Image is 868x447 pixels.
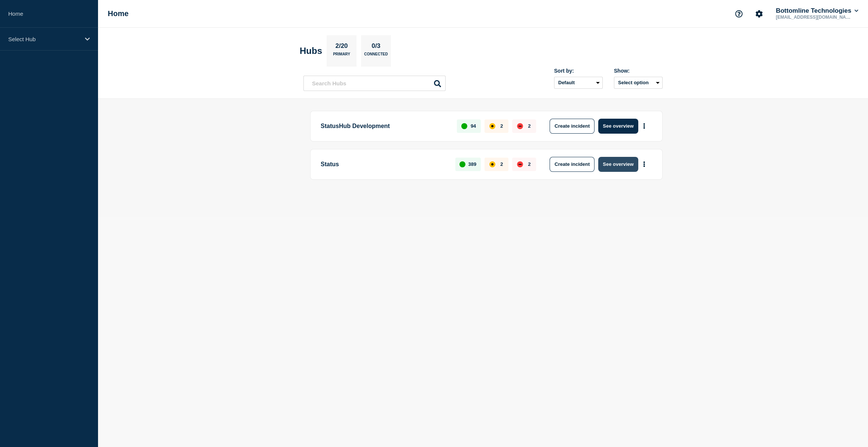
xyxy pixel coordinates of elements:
select: Sort by [554,77,603,89]
div: up [461,123,467,129]
p: 2 [500,123,503,129]
button: Create incident [550,157,595,172]
p: 2/20 [333,42,351,52]
div: affected [489,161,495,167]
p: Status [321,157,447,172]
div: down [517,123,523,129]
p: Connected [364,52,388,60]
input: Search Hubs [303,76,446,91]
div: Show: [614,68,663,74]
button: More actions [639,157,649,171]
p: 2 [528,161,531,167]
button: See overview [598,157,638,172]
p: 2 [500,161,503,167]
button: Bottomline Technologies [774,7,860,15]
p: 94 [471,123,476,129]
div: down [517,161,523,167]
p: StatusHub Development [321,119,448,134]
button: Support [731,6,747,22]
button: More actions [639,119,649,133]
div: affected [489,123,495,129]
p: Select Hub [8,36,80,42]
h1: Home [108,9,129,18]
h2: Hubs [300,46,322,56]
p: 0/3 [369,42,383,52]
button: Select option [614,77,663,89]
button: See overview [598,119,638,134]
p: [EMAIL_ADDRESS][DOMAIN_NAME] [774,15,852,20]
p: Primary [333,52,350,60]
p: 389 [468,161,477,167]
div: up [459,161,465,167]
div: Sort by: [554,68,603,74]
button: Create incident [550,119,595,134]
p: 2 [528,123,531,129]
button: Account settings [751,6,767,22]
